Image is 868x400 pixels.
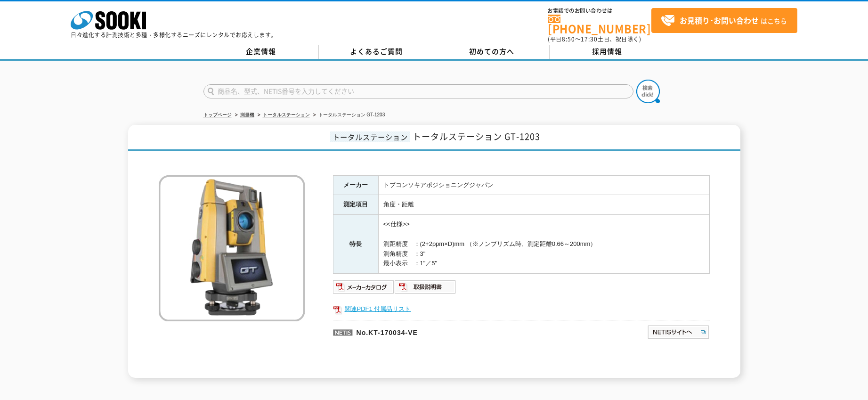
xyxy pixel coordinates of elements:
span: 8:50 [562,35,575,43]
span: (平日 ～ 土日、祝日除く) [548,35,641,43]
a: [PHONE_NUMBER] [548,15,651,34]
a: 採用情報 [550,45,665,59]
a: トータルステーション [263,112,310,117]
li: トータルステーション GT-1203 [311,110,385,120]
a: 測量機 [240,112,254,117]
input: 商品名、型式、NETIS番号を入力してください [203,84,633,98]
img: btn_search.png [636,80,660,103]
a: トップページ [203,112,232,117]
td: 角度・距離 [378,195,709,215]
p: No.KT-170034-VE [333,320,556,343]
img: メーカーカタログ [333,279,395,294]
a: よくあるご質問 [319,45,434,59]
th: メーカー [333,175,378,195]
a: メーカーカタログ [333,286,395,293]
td: トプコンソキアポジショニングジャパン [378,175,709,195]
span: お電話でのお問い合わせは [548,8,651,14]
span: 17:30 [581,35,598,43]
span: トータルステーション [330,131,410,142]
a: 初めての方へ [434,45,550,59]
strong: お見積り･お問い合わせ [680,15,759,26]
span: トータルステーション GT-1203 [413,130,540,143]
img: トータルステーション GT-1203 [159,175,305,321]
th: 測定項目 [333,195,378,215]
a: 関連PDF1 付属品リスト [333,303,710,315]
a: お見積り･お問い合わせはこちら [651,8,797,33]
img: 取扱説明書 [395,279,456,294]
a: 企業情報 [203,45,319,59]
p: 日々進化する計測技術と多種・多様化するニーズにレンタルでお応えします。 [71,32,277,38]
span: 初めての方へ [469,46,514,57]
th: 特長 [333,215,378,274]
span: はこちら [661,14,787,28]
td: <<仕様>> 測距精度 ：(2+2ppm×D)mm （※ノンプリズム時、測定距離0.66～200mm） 測角精度 ：3" 最小表示 ：1"／5" [378,215,709,274]
img: NETISサイトへ [647,325,710,340]
a: 取扱説明書 [395,286,456,293]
